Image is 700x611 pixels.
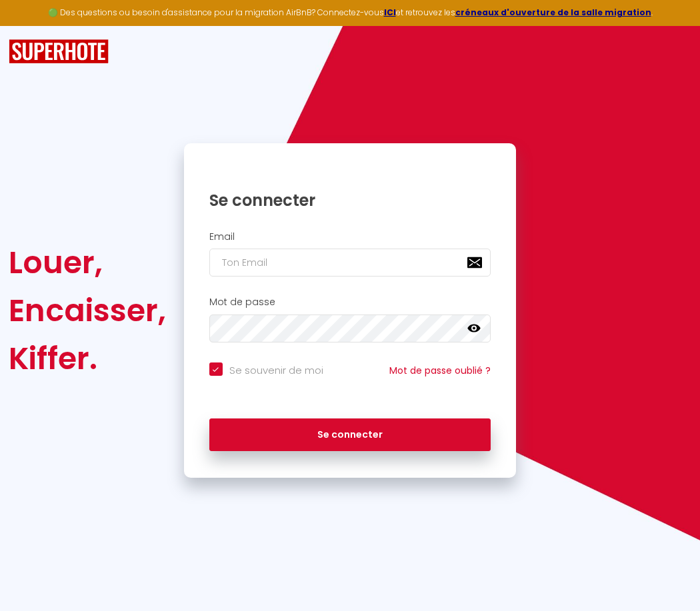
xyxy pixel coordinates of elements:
div: Louer, [9,239,166,287]
h2: Email [209,231,491,243]
a: Mot de passe oublié ? [389,364,491,377]
h1: Se connecter [209,190,491,211]
img: SuperHote logo [9,39,109,64]
div: Encaisser, [9,287,166,334]
h2: Mot de passe [209,297,491,308]
a: ICI [384,7,396,18]
a: créneaux d'ouverture de la salle migration [455,7,651,18]
div: Kiffer. [9,334,166,382]
button: Se connecter [209,418,491,452]
input: Ton Email [209,249,491,277]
